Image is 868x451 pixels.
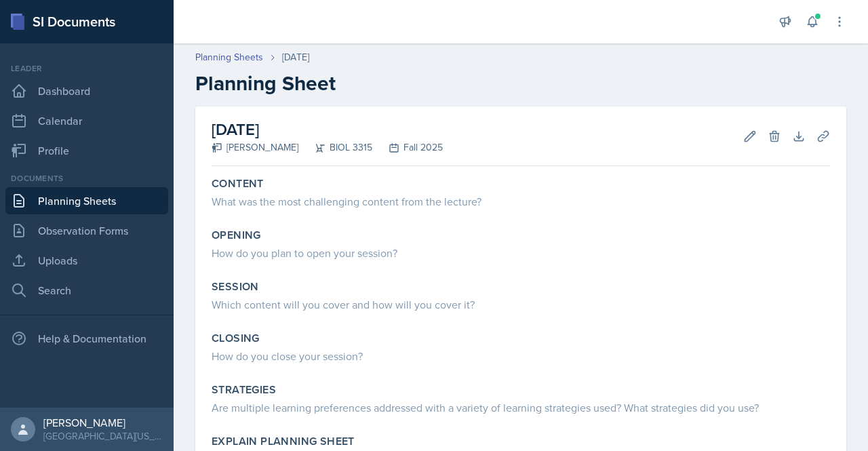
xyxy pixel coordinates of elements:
[212,348,830,364] div: How do you close your session?
[5,77,168,104] a: Dashboard
[298,140,372,155] div: BIOL 3315
[212,435,355,448] label: Explain Planning Sheet
[212,193,830,210] div: What was the most challenging content from the lecture?
[212,229,261,242] label: Opening
[195,50,263,64] a: Planning Sheets
[5,137,168,164] a: Profile
[43,416,163,429] div: [PERSON_NAME]
[212,383,276,397] label: Strategies
[5,187,168,214] a: Planning Sheets
[212,140,298,155] div: [PERSON_NAME]
[212,177,264,191] label: Content
[195,71,846,96] h2: Planning Sheet
[5,62,168,75] div: Leader
[372,140,443,155] div: Fall 2025
[212,296,830,313] div: Which content will you cover and how will you cover it?
[5,107,168,134] a: Calendar
[5,277,168,304] a: Search
[5,172,168,184] div: Documents
[212,117,443,142] h2: [DATE]
[43,429,163,443] div: [GEOGRAPHIC_DATA][US_STATE]
[212,399,830,416] div: Are multiple learning preferences addressed with a variety of learning strategies used? What stra...
[5,217,168,244] a: Observation Forms
[212,280,259,294] label: Session
[5,247,168,274] a: Uploads
[212,245,830,261] div: How do you plan to open your session?
[212,332,260,345] label: Closing
[282,50,309,64] div: [DATE]
[5,325,168,352] div: Help & Documentation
